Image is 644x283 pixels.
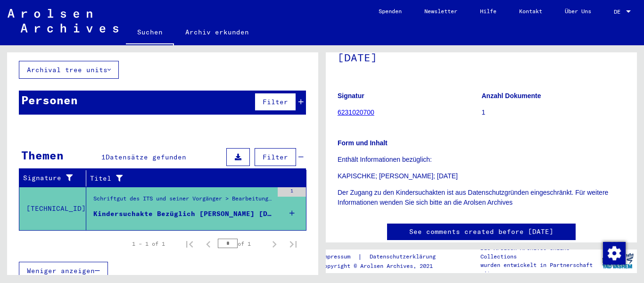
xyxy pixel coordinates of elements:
span: Weniger anzeigen [27,266,95,275]
span: DE [614,8,624,15]
a: Suchen [126,21,174,45]
div: Signature [23,173,79,183]
a: See comments created before [DATE] [409,227,553,237]
p: Der Zugang zu den Kindersuchakten ist aus Datenschutzgründen eingeschränkt. Für weitere Informati... [338,188,625,208]
button: Last page [284,234,303,253]
img: yv_logo.png [600,249,636,273]
div: Signature [23,171,88,186]
div: 1 [278,187,306,197]
span: 1 [101,153,106,161]
button: Weniger anzeigen [19,262,108,280]
span: Datensätze gefunden [106,153,186,161]
button: Archival tree units [19,61,119,79]
span: Filter [263,98,288,106]
div: Kindersuchakte Bezüglich [PERSON_NAME] [DATE] [93,209,273,219]
img: Zustimmung ändern [603,242,626,265]
button: Previous page [199,234,218,253]
div: Personen [21,92,78,108]
div: of 1 [218,239,265,248]
b: Anzahl Dokumente [482,92,541,100]
a: Archiv erkunden [174,21,260,43]
div: Titel [90,171,297,186]
p: Copyright © Arolsen Archives, 2021 [321,262,447,270]
button: Filter [255,93,296,111]
a: Impressum [321,252,358,262]
p: Enthält Informationen bezüglich: [338,155,625,165]
b: Form und Inhalt [338,139,388,147]
p: KAPISCHKE; [PERSON_NAME]; [DATE] [338,171,625,181]
span: Filter [263,153,288,161]
a: Datenschutzerklärung [362,252,447,262]
button: Filter [255,148,296,166]
p: 1 [482,108,626,117]
div: Titel [90,174,288,183]
b: Signatur [338,92,364,100]
div: 1 – 1 of 1 [132,240,165,248]
p: Die Arolsen Archives Online-Collections [480,244,598,261]
td: [TECHNICAL_ID] [19,187,86,230]
div: Schriftgut des ITS und seiner Vorgänger > Bearbeitung von Anfragen > Fallbezogene [MEDICAL_DATA] ... [93,194,273,208]
button: Next page [265,234,284,253]
div: | [321,252,447,262]
a: 6231020700 [338,108,374,116]
img: Arolsen_neg.svg [8,9,118,33]
p: wurden entwickelt in Partnerschaft mit [480,261,598,278]
div: Zustimmung ändern [603,241,625,264]
div: Themen [21,147,64,164]
button: First page [180,234,199,253]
